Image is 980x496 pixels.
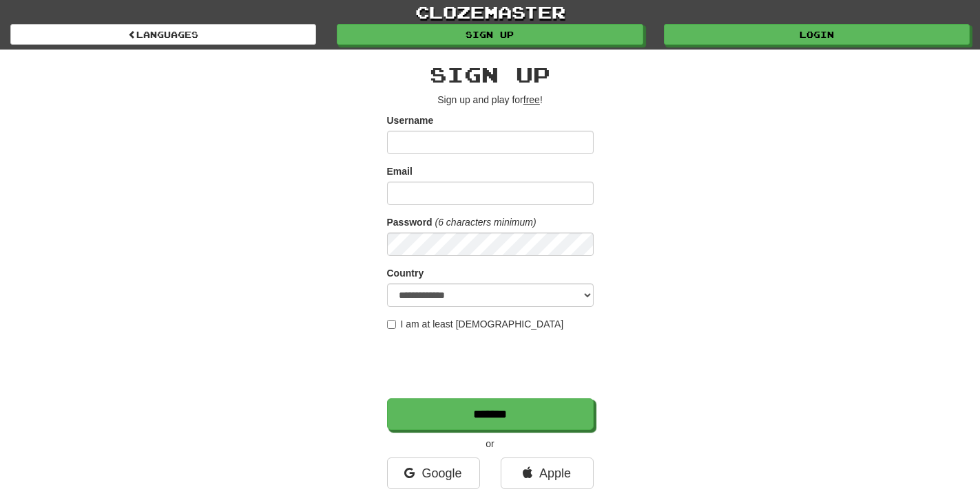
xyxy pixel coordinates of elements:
a: Apple [501,457,594,489]
a: Login [664,24,970,45]
em: (6 characters minimum) [435,217,536,228]
p: or [387,437,594,451]
u: free [523,94,540,105]
label: Email [387,164,413,178]
label: Username [387,114,434,127]
p: Sign up and play for ! [387,93,594,107]
a: Languages [10,24,316,45]
h2: Sign up [387,63,594,86]
label: Country [387,266,424,280]
label: Password [387,215,432,229]
label: I am at least [DEMOGRAPHIC_DATA] [387,317,564,331]
a: Sign up [337,24,643,45]
a: Google [387,457,480,489]
input: I am at least [DEMOGRAPHIC_DATA] [387,320,396,329]
iframe: reCAPTCHA [387,338,596,391]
